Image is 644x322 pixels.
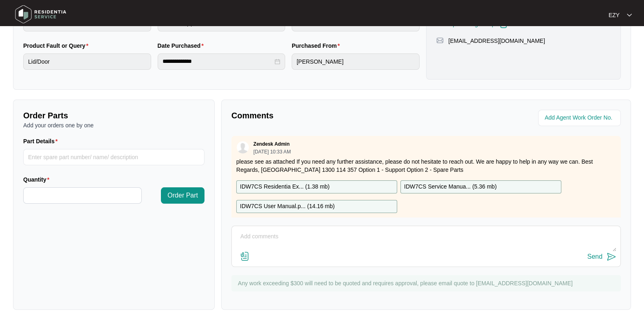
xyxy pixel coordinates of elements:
img: residentia service logo [12,2,69,27]
p: EZY [609,11,620,19]
label: Date Purchased [158,42,207,50]
p: IDW7CS Residentia Ex... ( 1.38 mb ) [240,182,330,191]
img: dropdown arrow [627,13,632,17]
button: Order Part [161,187,204,204]
p: Add your orders one by one [23,121,204,129]
label: Product Fault or Query [23,42,92,50]
input: Product Fault or Query [23,53,151,70]
label: Quantity [23,175,53,184]
input: Date Purchased [163,57,273,66]
span: Order Part [167,191,198,200]
div: Send [587,253,602,260]
label: Purchased From [292,42,343,50]
img: file-attachment-doc.svg [240,251,250,261]
img: user.svg [237,141,249,153]
input: Purchased From [292,53,420,70]
button: Send [587,251,616,262]
p: IDW7CS Service Manua... ( 5.36 mb ) [404,182,497,191]
p: Any work exceeding $300 will need to be quoted and requires approval, please email quote to [EMAI... [238,279,617,287]
p: Order Parts [23,110,204,121]
img: send-icon.svg [607,252,616,262]
p: Zendesk Admin [253,141,290,147]
p: [EMAIL_ADDRESS][DOMAIN_NAME] [448,37,545,45]
p: please see as attached If you need any further assistance, please do not hesitate to reach out. W... [236,158,616,174]
p: Comments [231,110,420,121]
input: Part Details [23,149,204,165]
p: [DATE] 10:33 AM [253,149,291,154]
p: IDW7CS User Manual.p... ( 14.16 mb ) [240,202,335,211]
img: map-pin [436,37,444,44]
input: Add Agent Work Order No. [545,113,616,123]
label: Part Details [23,137,61,145]
input: Quantity [24,188,141,203]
